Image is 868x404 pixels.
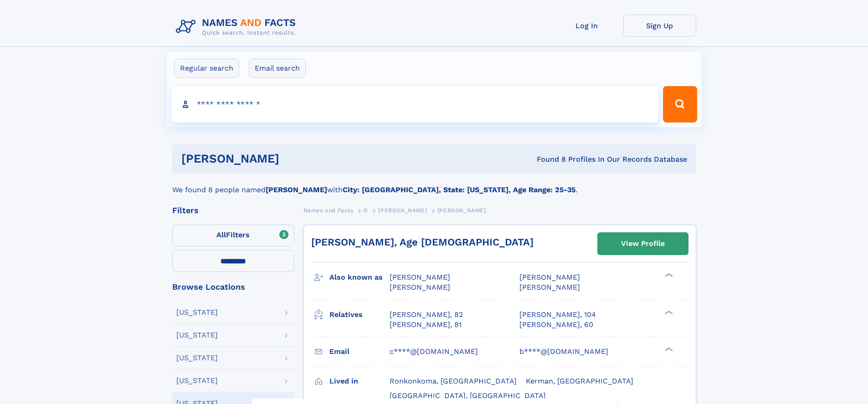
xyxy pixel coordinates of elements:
[364,207,368,214] span: D
[172,206,294,215] div: Filters
[176,354,218,362] div: [US_STATE]
[519,320,593,330] a: [PERSON_NAME], 60
[378,205,427,216] a: [PERSON_NAME]
[408,154,687,164] div: Found 8 Profiles In Our Records Database
[172,174,696,195] div: We found 8 people named with .
[329,344,390,359] h3: Email
[176,309,218,316] div: [US_STATE]
[311,236,534,248] a: [PERSON_NAME], Age [DEMOGRAPHIC_DATA]
[663,309,673,315] div: ❯
[621,233,665,254] div: View Profile
[390,320,462,330] a: [PERSON_NAME], 81
[378,207,427,214] span: [PERSON_NAME]
[390,283,450,291] span: [PERSON_NAME]
[343,185,575,194] b: City: [GEOGRAPHIC_DATA], State: [US_STATE], Age Range: 25-35
[364,205,368,216] a: D
[174,59,239,78] label: Regular search
[329,307,390,322] h3: Relatives
[437,207,486,214] span: [PERSON_NAME]
[266,185,327,194] b: [PERSON_NAME]
[181,153,408,164] h1: [PERSON_NAME]
[390,273,450,281] span: [PERSON_NAME]
[663,346,673,352] div: ❯
[519,310,596,320] a: [PERSON_NAME], 104
[623,15,696,37] a: Sign Up
[172,15,303,39] img: Logo Names and Facts
[390,391,546,400] span: [GEOGRAPHIC_DATA], [GEOGRAPHIC_DATA]
[216,230,226,239] span: All
[519,273,580,281] span: [PERSON_NAME]
[329,373,390,389] h3: Lived in
[172,225,294,246] label: Filters
[663,272,673,278] div: ❯
[526,377,633,385] span: Kerman, [GEOGRAPHIC_DATA]
[171,86,659,123] input: search input
[390,377,517,385] span: Ronkonkoma, [GEOGRAPHIC_DATA]
[550,15,623,37] a: Log In
[176,377,218,384] div: [US_STATE]
[249,59,306,78] label: Email search
[663,86,697,123] button: Search Button
[303,205,354,216] a: Names and Facts
[598,233,688,255] a: View Profile
[329,270,390,285] h3: Also known as
[176,332,218,339] div: [US_STATE]
[519,283,580,291] span: [PERSON_NAME]
[390,310,463,320] a: [PERSON_NAME], 82
[172,283,294,291] div: Browse Locations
